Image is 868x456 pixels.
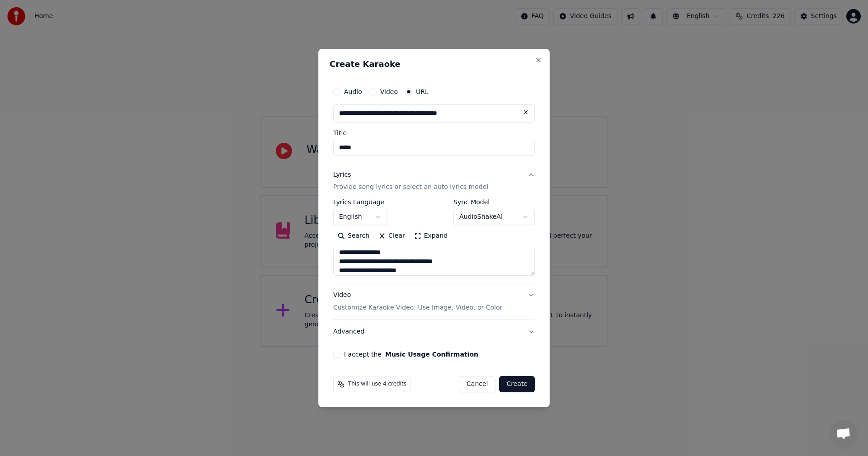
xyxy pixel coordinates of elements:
p: Provide song lyrics or select an auto lyrics model [333,183,488,192]
button: Advanced [333,320,535,343]
h2: Create Karaoke [330,60,538,68]
button: VideoCustomize Karaoke Video: Use Image, Video, or Color [333,284,535,320]
button: Cancel [459,376,495,392]
button: Expand [410,229,452,244]
button: Create [499,376,535,392]
label: Audio [344,89,362,95]
button: LyricsProvide song lyrics or select an auto lyrics model [333,163,535,199]
div: LyricsProvide song lyrics or select an auto lyrics model [333,199,535,283]
label: Video [380,89,398,95]
label: URL [416,89,429,95]
button: Search [333,229,374,244]
p: Customize Karaoke Video: Use Image, Video, or Color [333,303,502,312]
label: Title [333,130,535,136]
div: Lyrics [333,170,351,179]
label: I accept the [344,351,478,357]
button: Clear [374,229,410,244]
span: This will use 4 credits [348,381,406,388]
div: Video [333,291,502,313]
button: I accept the [385,351,478,357]
label: Sync Model [453,199,535,206]
label: Lyrics Language [333,199,387,206]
